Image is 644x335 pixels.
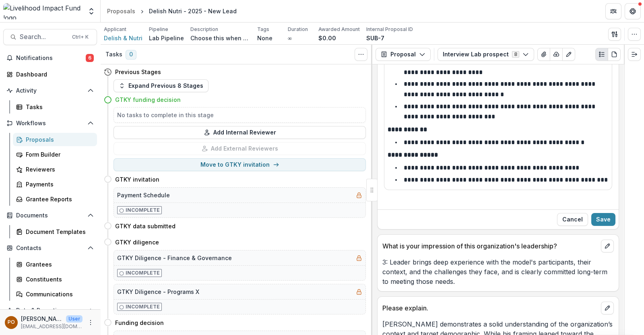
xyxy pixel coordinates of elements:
h5: No tasks to complete in this stage [117,111,362,119]
a: Proposals [104,5,138,17]
div: Grantees [26,260,91,269]
div: Delish Nutri - 2025 - New Lead [149,7,237,15]
h5: GTKY Diligence - Finance & Governance [117,254,232,262]
h5: GTKY Diligence - Programs X [117,287,199,296]
p: Description [190,26,218,33]
button: Close [557,213,588,226]
a: Communications [13,287,97,301]
div: Document Templates [26,227,91,236]
p: [EMAIL_ADDRESS][DOMAIN_NAME] [21,323,83,330]
a: Reviewers [13,163,97,176]
a: Dashboard [3,68,97,81]
p: Please explain. [382,303,598,313]
h3: Tasks [105,51,122,58]
a: Grantees [13,258,97,271]
button: Expand right [628,48,641,61]
button: Expand Previous 8 Stages [114,79,208,92]
p: ∞ [288,34,292,42]
button: Open Data & Reporting [3,304,97,317]
button: Open Documents [3,209,97,222]
p: Duration [288,26,308,33]
span: 0 [126,50,136,60]
h4: GTKY data submitted [115,222,175,230]
button: Open Workflows [3,117,97,130]
button: Toggle View Cancelled Tasks [355,48,367,61]
span: 6 [86,54,94,62]
div: Tasks [26,103,91,111]
button: Move to GTKY invitation [114,158,366,171]
p: [PERSON_NAME] [21,314,63,323]
p: Tags [257,26,269,33]
p: SUB-7 [366,34,384,42]
div: Constituents [26,275,91,283]
button: Notifications6 [3,52,97,64]
div: Reviewers [26,165,91,174]
button: Open Contacts [3,242,97,254]
button: Add Internal Reviewer [114,126,366,139]
p: User [66,315,83,323]
button: Add External Reviewers [114,142,366,155]
button: Open Activity [3,84,97,97]
p: Awarded Amount [318,26,360,33]
p: Choose this when adding a new proposal to the first stage of a pipeline. [190,34,251,42]
a: Tasks [13,100,97,114]
button: edit [601,302,614,314]
button: PDF view [608,48,621,61]
p: Internal Proposal ID [366,26,413,33]
p: 3: Leader brings deep experience with the model's participants, their context, and the challenges... [382,257,614,286]
div: Proposals [26,135,91,144]
p: What is your impression of this organization's leadership? [382,241,598,251]
h4: Funding decision [115,318,164,327]
p: $0.00 [318,34,336,42]
p: Pipeline [149,26,168,33]
h4: Previous Stages [115,68,161,76]
a: Document Templates [13,225,97,238]
button: Partners [605,3,621,19]
div: Dashboard [16,70,91,79]
p: Incomplete [126,207,160,214]
a: Delish & Nutri [104,34,142,42]
a: Form Builder [13,148,97,161]
span: Data & Reporting [16,307,84,314]
a: Grantee Reports [13,192,97,206]
button: edit [601,240,614,252]
span: Contacts [16,245,84,252]
h4: GTKY diligence [115,238,159,246]
p: Applicant [104,26,126,33]
a: Constituents [13,273,97,286]
div: Form Builder [26,150,91,159]
div: Proposals [107,7,135,15]
p: None [257,34,272,42]
a: Proposals [13,133,97,146]
p: Incomplete [126,303,160,310]
button: Search... [3,29,97,45]
span: Search... [20,33,67,41]
span: Notifications [16,55,86,62]
button: Get Help [625,3,641,19]
span: Workflows [16,120,84,127]
p: Lab Pipeline [149,34,184,42]
button: Plaintext view [595,48,608,61]
div: Communications [26,290,91,298]
h4: GTKY funding decision [115,95,181,104]
div: Payments [26,180,91,188]
div: Grantee Reports [26,195,91,203]
span: Documents [16,212,84,219]
button: Interview Lab prospect8 [438,48,534,61]
nav: breadcrumb [104,5,240,17]
h4: GTKY invitation [115,175,159,184]
button: Open entity switcher [86,3,97,19]
button: Save [591,213,615,226]
a: Payments [13,178,97,191]
button: View Attached Files [537,48,550,61]
img: Livelihood Impact Fund logo [3,3,83,19]
button: Edit as form [562,48,575,61]
div: Peige Omondi [8,320,15,325]
span: Activity [16,87,84,94]
h5: Payment Schedule [117,191,170,199]
button: Proposal [376,48,431,61]
p: Incomplete [126,269,160,277]
div: Ctrl + K [70,33,90,41]
button: More [86,318,95,327]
